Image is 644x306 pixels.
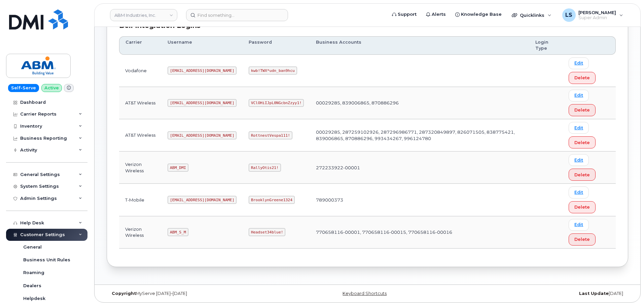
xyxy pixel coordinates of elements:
span: Delete [574,139,590,146]
a: Keyboard Shortcuts [343,291,387,296]
a: Edit [569,154,589,166]
code: ABM_S_M [168,228,188,236]
input: Find something... [186,9,288,21]
a: ABM Industries, Inc. [110,9,177,21]
td: 00029285, 287259102926, 287296986771, 287320849897, 826071505, 838775421, 839006865, 870886296, 9... [310,119,529,151]
div: MyServe [DATE]–[DATE] [107,291,281,296]
a: Edit [569,57,589,69]
th: Business Accounts [310,36,529,55]
button: Delete [569,136,596,148]
code: [EMAIL_ADDRESS][DOMAIN_NAME] [168,99,237,107]
td: T-Mobile [119,184,162,216]
a: Support [387,8,421,21]
td: Verizon Wireless [119,216,162,249]
th: Password [243,36,310,55]
button: Delete [569,104,596,116]
button: Delete [569,233,596,246]
button: Delete [569,201,596,213]
a: Knowledge Base [451,8,506,21]
span: Delete [574,204,590,210]
span: Support [398,11,417,18]
code: Headset34blue! [249,228,285,236]
td: AT&T Wireless [119,119,162,151]
th: Login Type [529,36,563,55]
span: Knowledge Base [461,11,502,18]
td: 272233922-00001 [310,151,529,184]
code: [EMAIL_ADDRESS][DOMAIN_NAME] [168,67,237,75]
td: 00029285, 839006865, 870886296 [310,87,529,119]
code: RottnestVespa111! [249,131,292,139]
code: BrooklynGreene1324 [249,196,294,204]
td: Verizon Wireless [119,151,162,184]
code: ABM_DMI [168,164,188,172]
code: kwb!TWX*udn_ban9hcu [249,67,297,75]
span: Super Admin [578,15,616,20]
strong: Copyright [112,291,136,296]
code: RallyOtis21! [249,164,281,172]
span: Delete [574,107,590,113]
td: 770658116-00001, 770658116-00015, 770658116-00016 [310,216,529,249]
a: Alerts [421,8,451,21]
th: Carrier [119,36,162,55]
span: [PERSON_NAME] [578,10,616,15]
code: [EMAIL_ADDRESS][DOMAIN_NAME] [168,131,237,139]
td: Vodafone [119,55,162,87]
td: AT&T Wireless [119,87,162,119]
a: Edit [569,186,589,198]
span: Delete [574,75,590,81]
th: Username [162,36,243,55]
span: Delete [574,236,590,243]
span: LS [565,11,572,19]
code: [EMAIL_ADDRESS][DOMAIN_NAME] [168,196,237,204]
a: Edit [569,219,589,231]
a: Edit [569,122,589,134]
a: Edit [569,90,589,101]
div: [DATE] [454,291,628,296]
code: VClOHiIJpL0NGcbnZzyy1! [249,99,304,107]
span: Alerts [432,11,446,18]
span: Delete [574,172,590,178]
button: Delete [569,72,596,84]
td: 789000373 [310,184,529,216]
button: Delete [569,169,596,181]
span: Quicklinks [520,12,544,18]
div: Luke Schroeder [558,8,628,22]
strong: Last Update [579,291,609,296]
div: Quicklinks [507,8,556,22]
